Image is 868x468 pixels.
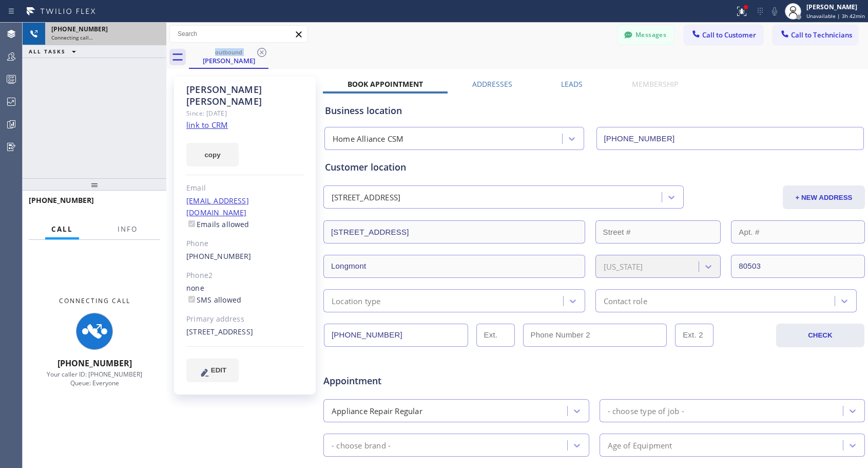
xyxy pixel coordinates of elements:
span: [PHONE_NUMBER] [51,25,108,33]
span: EDIT [211,366,226,374]
span: Call [51,224,73,234]
input: Address [323,220,585,244]
span: Connecting Call [59,296,130,305]
button: Mute [767,4,782,18]
input: Ext. [476,324,515,347]
div: - choose type of job - [608,405,684,417]
a: [PHONE_NUMBER] [186,251,252,261]
a: link to CRM [186,120,228,130]
div: Primary address [186,313,304,325]
input: Phone Number [596,127,864,150]
label: Membership [632,79,678,89]
div: Phone2 [186,270,304,282]
label: Book Appointment [348,79,423,89]
div: Contact role [604,295,647,307]
input: Emails allowed [188,220,195,227]
a: [EMAIL_ADDRESS][DOMAIN_NAME] [186,196,249,217]
div: Location type [332,295,381,307]
span: [PHONE_NUMBER] [57,358,132,369]
button: Call [45,219,79,239]
div: Robert Ingle [190,46,267,68]
button: Call to Customer [684,25,763,45]
button: copy [186,143,239,166]
div: none [186,283,304,306]
div: [STREET_ADDRESS] [332,192,400,203]
input: ZIP [731,255,865,278]
button: Info [111,219,144,239]
button: ALL TASKS [23,45,86,58]
div: [STREET_ADDRESS] [186,326,304,338]
input: Phone Number 2 [523,324,667,347]
div: [PERSON_NAME] [190,56,267,65]
span: Your caller ID: [PHONE_NUMBER] Queue: Everyone [47,370,142,387]
button: Call to Technicians [773,25,858,45]
div: [PERSON_NAME] [806,3,865,11]
div: Email [186,182,304,194]
span: Info [118,224,138,234]
span: Appointment [323,374,503,388]
div: outbound [190,48,267,56]
div: Appliance Repair Regular [332,405,422,417]
label: SMS allowed [186,295,241,305]
div: Age of Equipment [608,439,672,451]
span: Call to Technicians [791,30,852,40]
label: Addresses [472,79,512,89]
span: ALL TASKS [29,48,66,55]
label: Emails allowed [186,219,249,229]
span: [PHONE_NUMBER] [29,195,94,205]
span: Unavailable | 3h 42min [806,12,865,20]
div: Since: [DATE] [186,107,304,119]
span: Connecting call… [51,34,93,41]
div: Home Alliance CSM [333,133,403,145]
div: [PERSON_NAME] [PERSON_NAME] [186,84,304,107]
input: Search [170,26,307,42]
div: Business location [325,104,863,118]
button: EDIT [186,359,239,382]
input: SMS allowed [188,296,195,303]
div: - choose brand - [332,439,391,451]
div: Phone [186,238,304,250]
button: + NEW ADDRESS [783,185,865,209]
input: Ext. 2 [675,324,713,347]
input: Street # [595,220,721,244]
button: Messages [618,25,674,45]
input: Apt. # [731,220,865,244]
input: City [323,255,585,278]
button: CHECK [776,324,864,347]
span: Call to Customer [702,30,756,40]
label: Leads [561,79,583,89]
div: Customer location [325,160,863,174]
input: Phone Number [324,324,468,347]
